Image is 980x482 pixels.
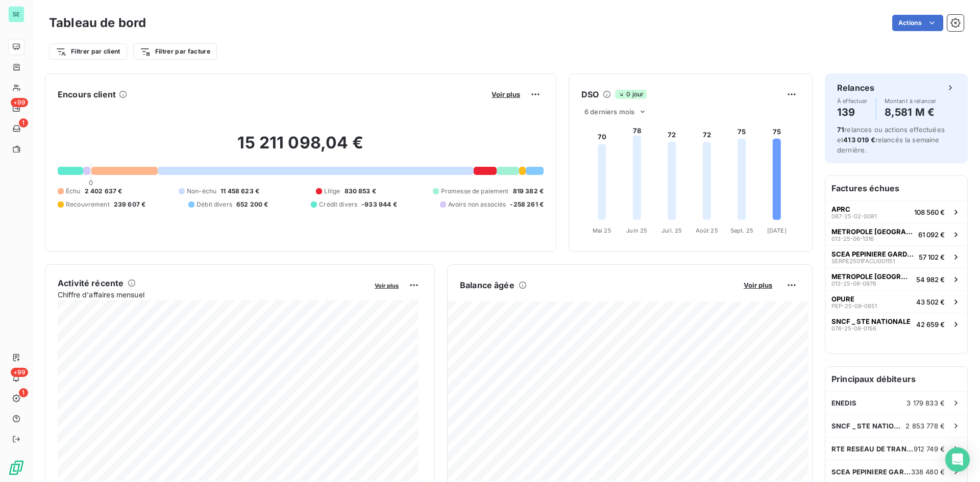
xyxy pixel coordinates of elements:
[825,290,967,313] button: OPUREPEP-25-09-085143 502 €
[615,90,647,99] span: 0 jour
[831,213,876,219] span: 087-25-02-0081
[8,460,24,476] img: Logo LeanPay
[488,90,523,99] button: Voir plus
[593,227,611,234] tspan: Mai 25
[831,258,895,264] span: SERPE2501FACLI001151
[825,245,967,268] button: SCEA PEPINIERE GARDOISESERPE2501FACLI00115157 102 €
[58,133,544,163] h2: 15 211 098,04 €
[66,187,81,196] span: Échu
[114,200,145,209] span: 239 607 €
[345,187,376,196] span: 830 853 €
[831,281,876,287] span: 013-25-08-0976
[584,108,634,116] span: 6 derniers mois
[19,118,28,128] span: 1
[831,250,915,258] span: SCEA PEPINIERE GARDOISE
[741,281,775,290] button: Voir plus
[892,15,943,31] button: Actions
[916,320,945,328] span: 42 659 €
[133,43,217,60] button: Filtrer par facture
[916,275,945,284] span: 54 982 €
[661,227,682,234] tspan: Juil. 25
[831,205,850,213] span: APRC
[837,82,874,94] h6: Relances
[89,179,93,187] span: 0
[19,388,28,397] span: 1
[831,272,912,281] span: METROPOLE [GEOGRAPHIC_DATA]
[372,281,402,290] button: Voir plus
[825,176,967,200] h6: Factures échues
[831,303,877,309] span: PEP-25-09-0851
[581,88,599,100] h6: DSO
[11,368,28,377] span: +99
[744,281,772,289] span: Voir plus
[885,98,937,104] span: Montant à relancer
[831,295,854,303] span: OPURE
[375,282,399,289] span: Voir plus
[837,125,844,134] span: 71
[831,325,876,332] span: 076-25-08-0156
[843,136,875,144] span: 413 019 €
[906,399,945,407] span: 3 179 833 €
[448,200,506,209] span: Avoirs non associés
[8,6,24,22] div: SE
[905,422,945,430] span: 2 853 778 €
[837,98,868,104] span: À effectuer
[911,468,945,476] span: 338 480 €
[831,317,911,325] span: SNCF _ STE NATIONALE
[918,231,945,239] span: 61 092 €
[831,399,856,407] span: ENEDIS
[831,236,874,242] span: 013-25-06-1316
[441,187,509,196] span: Promesse de paiement
[197,200,232,209] span: Débit divers
[831,227,914,236] span: METROPOLE [GEOGRAPHIC_DATA]
[49,43,127,60] button: Filtrer par client
[825,223,967,245] button: METROPOLE [GEOGRAPHIC_DATA]013-25-06-131661 092 €
[919,253,945,261] span: 57 102 €
[510,200,544,209] span: -258 261 €
[58,289,367,300] span: Chiffre d'affaires mensuel
[825,200,967,223] button: APRC087-25-02-0081108 560 €
[626,227,647,234] tspan: Juin 25
[66,200,110,209] span: Recouvrement
[916,298,945,306] span: 43 502 €
[220,187,259,196] span: 11 458 623 €
[825,367,967,391] h6: Principaux débiteurs
[187,187,216,196] span: Non-échu
[513,187,544,196] span: 819 382 €
[825,268,967,290] button: METROPOLE [GEOGRAPHIC_DATA]013-25-08-097654 982 €
[831,468,911,476] span: SCEA PEPINIERE GARDOISE
[831,422,905,430] span: SNCF _ STE NATIONALE
[324,187,340,196] span: Litige
[825,313,967,335] button: SNCF _ STE NATIONALE076-25-08-015642 659 €
[837,125,945,154] span: relances ou actions effectuées et relancés la semaine dernière.
[460,279,514,291] h6: Balance âgée
[767,227,787,234] tspan: [DATE]
[319,200,357,209] span: Crédit divers
[945,447,970,472] div: Open Intercom Messenger
[236,200,268,209] span: 652 200 €
[831,445,914,453] span: RTE RESEAU DE TRANSPORT ELECTRICITE
[730,227,753,234] tspan: Sept. 25
[492,90,520,98] span: Voir plus
[914,445,945,453] span: 912 749 €
[85,187,122,196] span: 2 402 637 €
[885,104,937,120] h4: 8,581 M €
[361,200,397,209] span: -933 944 €
[914,208,945,216] span: 108 560 €
[58,88,116,100] h6: Encours client
[49,14,146,32] h3: Tableau de bord
[11,98,28,107] span: +99
[837,104,868,120] h4: 139
[58,277,124,289] h6: Activité récente
[696,227,718,234] tspan: Août 25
